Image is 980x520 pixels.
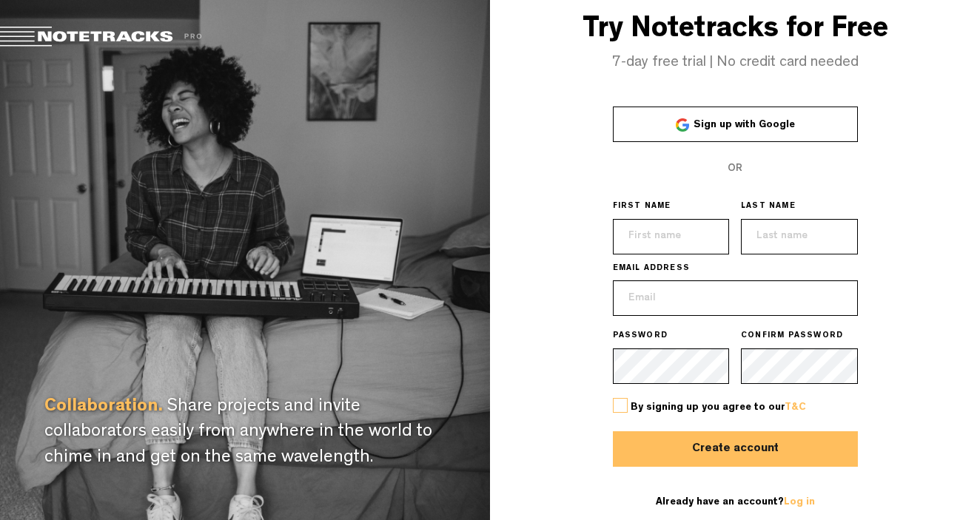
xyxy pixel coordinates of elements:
[728,163,742,174] span: OR
[741,331,843,342] span: CONFIRM PASSWORD
[694,120,795,130] span: Sign up with Google
[44,399,163,416] span: Collaboration.
[785,402,806,413] a: T&C
[613,431,858,467] button: Create account
[613,331,668,342] span: PASSWORD
[490,55,980,71] h4: 7-day free trial | No credit card needed
[784,497,815,507] a: Log in
[490,15,980,47] h3: Try Notetracks for Free
[741,219,858,254] input: Last name
[613,280,858,316] input: Email
[613,219,730,254] input: First name
[741,201,796,213] span: LAST NAME
[631,402,806,413] span: By signing up you agree to our
[656,497,815,507] span: Already have an account?
[613,263,691,275] span: EMAIL ADDRESS
[613,201,671,213] span: FIRST NAME
[44,399,432,467] span: Share projects and invite collaborators easily from anywhere in the world to chime in and get on ...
